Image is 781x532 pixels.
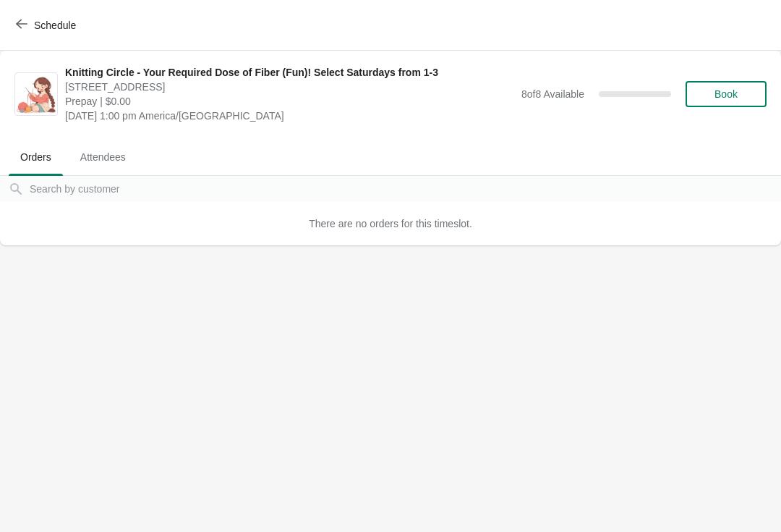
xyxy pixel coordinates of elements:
span: Orders [9,144,63,170]
span: Knitting Circle - Your Required Dose of Fiber (Fun)! Select Saturdays from 1-3 [65,65,514,80]
img: Knitting Circle - Your Required Dose of Fiber (Fun)! Select Saturdays from 1-3 [15,75,57,113]
button: Book [686,81,767,107]
span: There are no orders for this timeslot. [309,218,472,229]
span: [STREET_ADDRESS] [65,80,514,94]
span: [DATE] 1:00 pm America/[GEOGRAPHIC_DATA] [65,109,514,123]
span: 8 of 8 Available [521,88,584,100]
span: Attendees [69,144,137,170]
span: Book [714,88,738,100]
span: Prepay | $0.00 [65,94,514,109]
button: Schedule [7,12,88,38]
span: Schedule [34,20,76,31]
input: Search by customer [29,176,781,202]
